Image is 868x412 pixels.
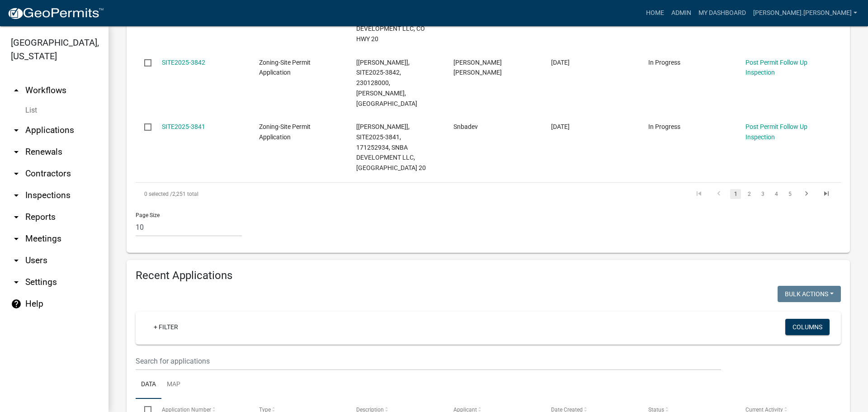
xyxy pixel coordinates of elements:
[136,370,161,399] a: Data
[144,191,172,197] span: 0 selected /
[818,189,835,199] a: go to last page
[11,168,22,179] i: arrow_drop_down
[729,186,742,202] li: page 1
[11,277,22,288] i: arrow_drop_down
[668,5,695,22] a: Admin
[136,183,414,205] div: 2,251 total
[11,125,22,136] i: arrow_drop_down
[695,5,750,22] a: My Dashboard
[757,189,768,199] a: 3
[162,59,205,66] a: SITE2025-3842
[11,255,22,266] i: arrow_drop_down
[745,59,807,76] a: Post Permit Follow Up Inspection
[146,319,185,335] a: + Filter
[11,212,22,223] i: arrow_drop_down
[744,189,755,199] a: 2
[453,59,502,76] span: Lukas Anthony Steffl
[11,298,22,309] i: help
[784,189,795,199] a: 5
[769,186,783,202] li: page 4
[798,189,815,199] a: go to next page
[453,123,478,130] span: Snbadev
[11,190,22,201] i: arrow_drop_down
[785,319,830,335] button: Columns
[783,186,797,202] li: page 5
[136,352,721,370] input: Search for applications
[259,59,311,76] span: Zoning-Site Permit Application
[356,59,417,107] span: [Wayne Leitheiser], SITE2025-3842, 230128000, LUKAS STEFFL, 29664 220TH AVE
[730,189,741,199] a: 1
[551,123,570,130] span: 09/02/2025
[756,186,769,202] li: page 3
[710,189,727,199] a: go to previous page
[11,85,22,96] i: arrow_drop_up
[648,59,680,66] span: In Progress
[551,59,570,66] span: 09/02/2025
[259,123,311,141] span: Zoning-Site Permit Application
[742,186,756,202] li: page 2
[642,5,668,22] a: Home
[750,5,861,22] a: [PERSON_NAME].[PERSON_NAME]
[745,123,807,141] a: Post Permit Follow Up Inspection
[11,233,22,244] i: arrow_drop_down
[162,123,205,130] a: SITE2025-3841
[690,189,708,199] a: go to first page
[161,370,186,399] a: Map
[771,189,782,199] a: 4
[11,147,22,157] i: arrow_drop_down
[778,286,841,302] button: Bulk Actions
[136,269,841,282] h4: Recent Applications
[648,123,680,130] span: In Progress
[356,123,426,171] span: [Nicole Bradbury], SITE2025-3841, 171252934, SNBA DEVELOPMENT LLC, CO HWY 20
